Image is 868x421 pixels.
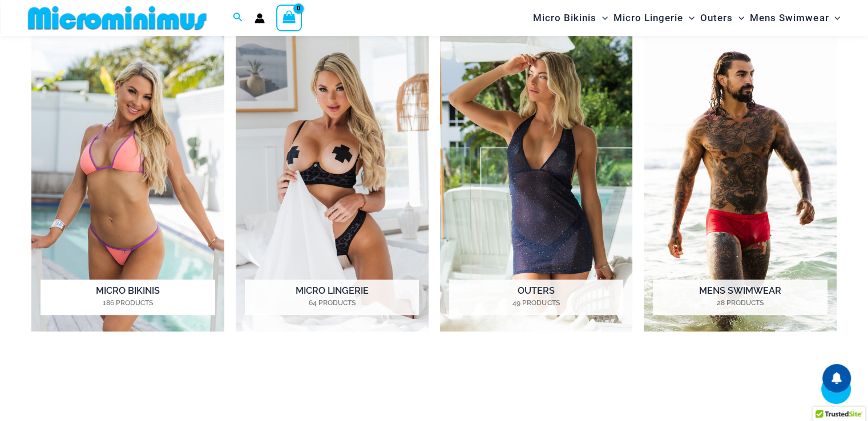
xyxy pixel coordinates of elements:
[733,3,744,33] span: Menu Toggle
[697,3,747,33] a: OutersMenu ToggleMenu Toggle
[829,3,840,33] span: Menu Toggle
[644,34,837,331] a: Visit product category Mens Swimwear
[255,13,265,23] a: Account icon link
[700,3,733,33] span: Outers
[750,3,829,33] span: Mens Swimwear
[449,298,623,308] mark: 49 Products
[533,3,596,33] span: Micro Bikinis
[683,3,695,33] span: Menu Toggle
[653,298,827,308] mark: 28 Products
[236,34,429,331] a: Visit product category Micro Lingerie
[23,5,211,31] img: MM SHOP LOGO FLAT
[747,3,843,33] a: Mens SwimwearMenu ToggleMenu Toggle
[41,280,215,315] h2: Micro Bikinis
[41,298,215,308] mark: 186 Products
[236,34,429,331] img: Micro Lingerie
[233,11,243,25] a: Search icon link
[644,34,837,331] img: Mens Swimwear
[245,298,419,308] mark: 64 Products
[611,3,697,33] a: Micro LingerieMenu ToggleMenu Toggle
[31,34,224,331] a: Visit product category Micro Bikinis
[276,5,302,31] a: View Shopping Cart, empty
[528,2,845,34] nav: Site Navigation
[440,34,633,331] img: Outers
[596,3,608,33] span: Menu Toggle
[245,280,419,315] h2: Micro Lingerie
[653,280,827,315] h2: Mens Swimwear
[530,3,611,33] a: Micro BikinisMenu ToggleMenu Toggle
[440,34,633,331] a: Visit product category Outers
[31,34,224,331] img: Micro Bikinis
[449,280,623,315] h2: Outers
[613,3,683,33] span: Micro Lingerie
